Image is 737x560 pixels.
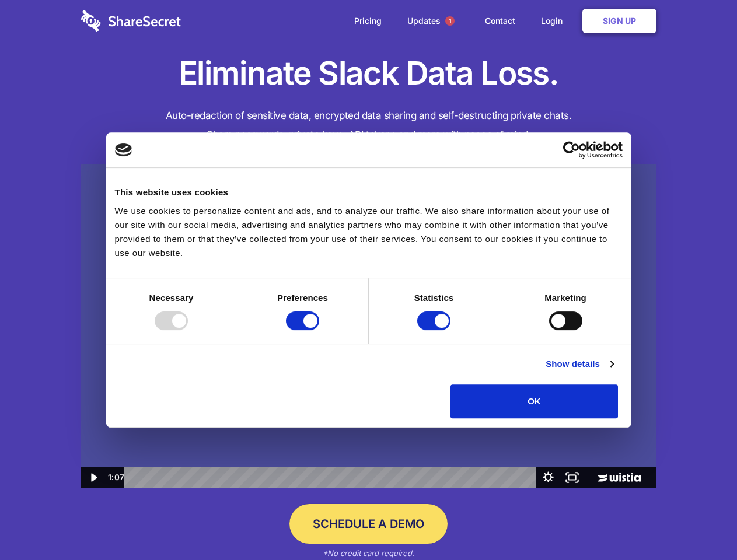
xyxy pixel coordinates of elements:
div: Playbar [133,467,530,488]
img: Sharesecret [81,164,656,488]
a: Contact [473,3,527,39]
span: 1 [445,16,455,26]
img: logo-wordmark-white-trans-d4663122ce5f474addd5e946df7df03e33cb6a1c49d2221995e7729f52c070b2.svg [81,10,181,32]
img: logo [115,143,132,156]
button: OK [450,384,618,418]
div: We use cookies to personalize content and ads, and to analyze our traffic. We also share informat... [115,204,623,260]
a: Login [529,3,580,39]
a: Sign Up [582,9,656,33]
a: Pricing [343,3,393,39]
div: This website uses cookies [115,185,623,199]
h4: Auto-redaction of sensitive data, encrypted data sharing and self-destructing private chats. Shar... [81,106,656,145]
a: Show details [546,357,613,371]
button: Fullscreen [560,467,584,488]
strong: Preferences [277,293,328,303]
button: Show settings menu [536,467,560,488]
strong: Marketing [544,293,586,303]
button: Play Video [81,467,105,488]
em: *No credit card required. [323,548,414,558]
h1: Eliminate Slack Data Loss. [81,52,656,94]
strong: Statistics [414,293,454,303]
strong: Necessary [149,293,194,303]
a: Schedule a Demo [289,504,448,544]
a: Usercentrics Cookiebot - opens in a new window [521,141,623,159]
a: Wistia Logo -- Learn More [584,467,656,488]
